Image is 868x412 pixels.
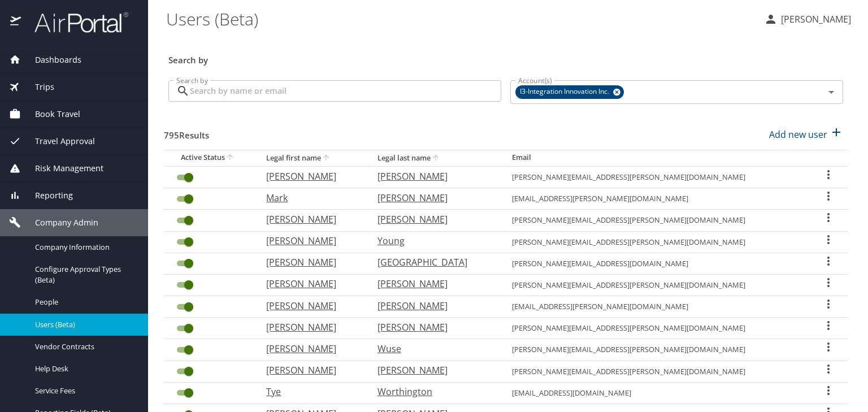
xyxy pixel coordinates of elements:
[377,212,489,226] p: [PERSON_NAME]
[22,11,128,33] img: airportal-logo.png
[35,297,134,307] span: People
[503,382,810,404] td: [EMAIL_ADDRESS][DOMAIN_NAME]
[266,255,354,269] p: [PERSON_NAME]
[21,54,81,66] span: Dashboards
[168,47,843,67] h3: Search by
[35,319,134,330] span: Users (Beta)
[266,277,354,290] p: [PERSON_NAME]
[35,385,134,396] span: Service Fees
[266,212,354,226] p: [PERSON_NAME]
[190,80,501,102] input: Search by name or email
[35,341,134,352] span: Vendor Contracts
[515,85,624,99] div: I3-Integration Innovation Inc.
[166,1,755,36] h1: Users (Beta)
[266,385,354,398] p: Tye
[257,150,368,166] th: Legal first name
[503,339,810,361] td: [PERSON_NAME][EMAIL_ADDRESS][PERSON_NAME][DOMAIN_NAME]
[10,11,22,33] img: icon-airportal.png
[266,234,354,248] p: [PERSON_NAME]
[765,122,848,147] button: Add new user
[35,363,134,374] span: Help Desk
[503,253,810,274] td: [PERSON_NAME][EMAIL_ADDRESS][DOMAIN_NAME]
[769,128,827,141] p: Add new user
[503,166,810,188] td: [PERSON_NAME][EMAIL_ADDRESS][PERSON_NAME][DOMAIN_NAME]
[21,135,95,148] span: Travel Approval
[266,320,354,334] p: [PERSON_NAME]
[377,320,489,334] p: [PERSON_NAME]
[164,122,209,142] h3: 795 Results
[503,231,810,253] td: [PERSON_NAME][EMAIL_ADDRESS][PERSON_NAME][DOMAIN_NAME]
[377,234,489,248] p: Young
[759,9,856,29] button: [PERSON_NAME]
[503,361,810,382] td: [PERSON_NAME][EMAIL_ADDRESS][PERSON_NAME][DOMAIN_NAME]
[377,299,489,313] p: [PERSON_NAME]
[503,274,810,296] td: [PERSON_NAME][EMAIL_ADDRESS][PERSON_NAME][DOMAIN_NAME]
[35,242,134,253] span: Company Information
[377,191,489,205] p: [PERSON_NAME]
[503,210,810,231] td: [PERSON_NAME][EMAIL_ADDRESS][PERSON_NAME][DOMAIN_NAME]
[503,296,810,318] td: [EMAIL_ADDRESS][PERSON_NAME][DOMAIN_NAME]
[21,81,54,93] span: Trips
[377,255,489,269] p: [GEOGRAPHIC_DATA]
[21,162,103,175] span: Risk Management
[503,150,810,166] th: Email
[823,84,839,100] button: Open
[266,363,354,377] p: [PERSON_NAME]
[266,342,354,355] p: [PERSON_NAME]
[377,385,489,398] p: Worthington
[266,299,354,313] p: [PERSON_NAME]
[266,191,354,205] p: Mark
[35,264,134,285] span: Configure Approval Types (Beta)
[778,12,851,26] p: [PERSON_NAME]
[21,189,73,202] span: Reporting
[21,108,80,120] span: Book Travel
[377,342,489,355] p: Wuse
[503,318,810,339] td: [PERSON_NAME][EMAIL_ADDRESS][PERSON_NAME][DOMAIN_NAME]
[377,277,489,290] p: [PERSON_NAME]
[368,150,503,166] th: Legal last name
[377,363,489,377] p: [PERSON_NAME]
[321,153,332,164] button: sort
[21,216,98,229] span: Company Admin
[266,170,354,183] p: [PERSON_NAME]
[164,150,257,166] th: Active Status
[377,170,489,183] p: [PERSON_NAME]
[503,188,810,210] td: [EMAIL_ADDRESS][PERSON_NAME][DOMAIN_NAME]
[225,153,236,163] button: sort
[515,86,616,98] span: I3-Integration Innovation Inc.
[431,153,442,164] button: sort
